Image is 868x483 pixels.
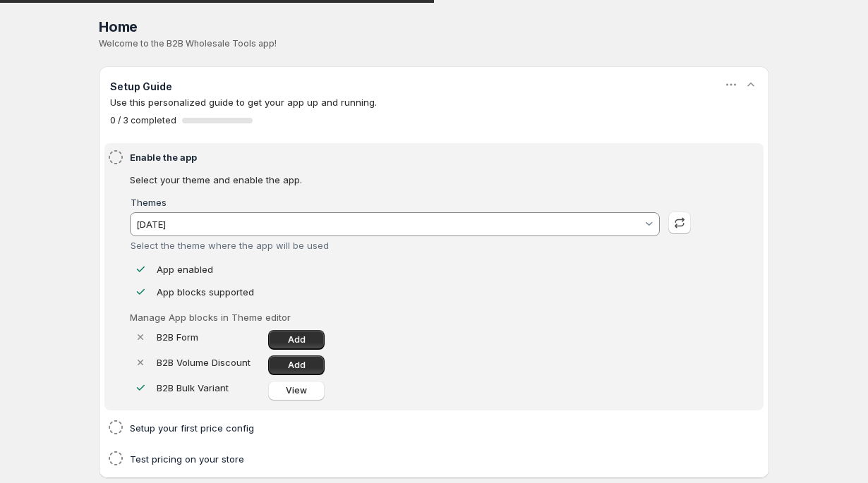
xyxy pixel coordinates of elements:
a: View [268,381,325,401]
h4: Test pricing on your store [130,452,695,466]
p: B2B Bulk Variant [157,381,263,395]
a: Add [268,330,325,350]
span: Add [288,334,306,346]
span: Add [288,360,306,371]
p: App blocks supported [157,285,254,299]
label: Themes [131,197,167,208]
p: Welcome to the B2B Wholesale Tools app! [99,38,769,49]
p: App enabled [157,262,213,276]
a: Add [268,355,325,375]
p: Manage App blocks in Theme editor [130,310,691,324]
span: View [286,385,307,396]
p: Select your theme and enable the app. [130,173,691,187]
h4: Setup your first price config [130,421,695,435]
p: B2B Form [157,330,263,344]
h3: Setup Guide [110,80,172,94]
p: B2B Volume Discount [157,355,263,369]
p: Use this personalized guide to get your app up and running. [110,95,758,109]
span: Home [99,18,138,35]
h4: Enable the app [130,150,695,164]
div: Select the theme where the app will be used [131,240,661,251]
span: 0 / 3 completed [110,115,176,126]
